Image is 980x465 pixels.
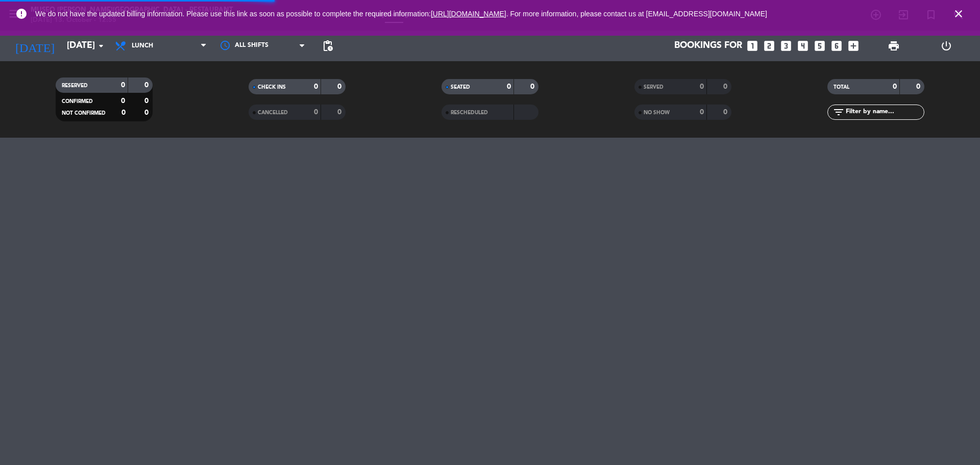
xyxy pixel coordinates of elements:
[507,83,511,90] strong: 0
[700,83,704,90] strong: 0
[314,83,318,90] strong: 0
[723,83,729,90] strong: 0
[451,110,488,115] span: RESCHEDULED
[62,111,106,116] span: NOT CONFIRMED
[62,99,93,104] span: CONFIRMED
[779,39,793,53] i: looks_3
[763,39,776,53] i: looks_two
[62,83,88,88] span: RESERVED
[314,109,318,116] strong: 0
[920,31,972,61] div: LOG OUT
[144,109,151,116] strong: 0
[322,40,334,52] span: pending_actions
[888,40,900,52] span: print
[258,110,288,115] span: CANCELLED
[144,97,151,105] strong: 0
[530,83,536,90] strong: 0
[644,110,670,115] span: NO SHOW
[700,109,704,116] strong: 0
[940,40,952,52] i: power_settings_new
[834,85,849,90] span: TOTAL
[674,41,742,51] span: Bookings for
[952,8,965,20] i: close
[337,83,344,90] strong: 0
[813,39,826,53] i: looks_5
[121,82,125,89] strong: 0
[431,10,506,18] a: [URL][DOMAIN_NAME]
[644,85,664,90] span: SERVED
[916,83,922,90] strong: 0
[796,39,810,53] i: looks_4
[451,85,470,90] span: SEATED
[15,8,28,20] i: error
[95,40,107,52] i: arrow_drop_down
[337,109,344,116] strong: 0
[121,97,125,105] strong: 0
[830,39,843,53] i: looks_6
[845,107,924,118] input: Filter by name...
[746,39,759,53] i: looks_one
[144,82,151,89] strong: 0
[258,85,286,90] span: CHECK INS
[832,106,845,118] i: filter_list
[723,109,729,116] strong: 0
[121,109,126,116] strong: 0
[35,10,767,18] span: We do not have the updated billing information. Please use this link as soon as possible to compl...
[847,39,860,53] i: add_box
[506,10,767,18] a: . For more information, please contact us at [EMAIL_ADDRESS][DOMAIN_NAME]
[8,35,62,57] i: [DATE]
[132,42,153,49] span: Lunch
[893,83,897,90] strong: 0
